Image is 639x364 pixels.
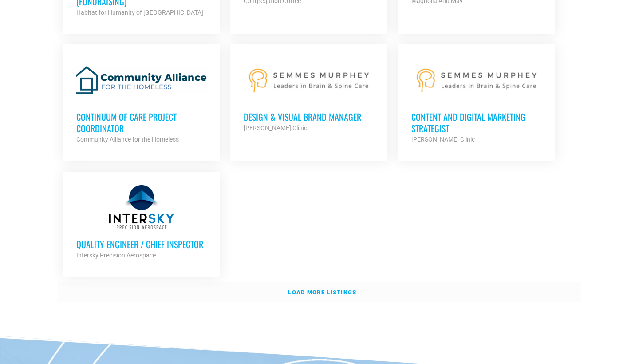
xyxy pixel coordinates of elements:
strong: Habitat for Humanity of [GEOGRAPHIC_DATA] [76,9,203,16]
strong: Load more listings [288,289,356,296]
strong: [PERSON_NAME] Clinic [244,124,307,131]
a: Design & Visual Brand Manager [PERSON_NAME] Clinic [230,44,387,146]
h3: Content and Digital Marketing Strategist [411,111,542,134]
a: Content and Digital Marketing Strategist [PERSON_NAME] Clinic [398,44,555,158]
a: Continuum of Care Project Coordinator Community Alliance for the Homeless [63,44,220,158]
a: Quality Engineer / Chief Inspector Intersky Precision Aerospace [63,172,220,274]
h3: Quality Engineer / Chief Inspector [76,238,207,250]
strong: Community Alliance for the Homeless [76,136,179,143]
a: Load more listings [58,282,581,303]
strong: [PERSON_NAME] Clinic [411,136,475,143]
h3: Design & Visual Brand Manager [244,111,374,123]
strong: Intersky Precision Aerospace [76,252,156,259]
h3: Continuum of Care Project Coordinator [76,111,207,134]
